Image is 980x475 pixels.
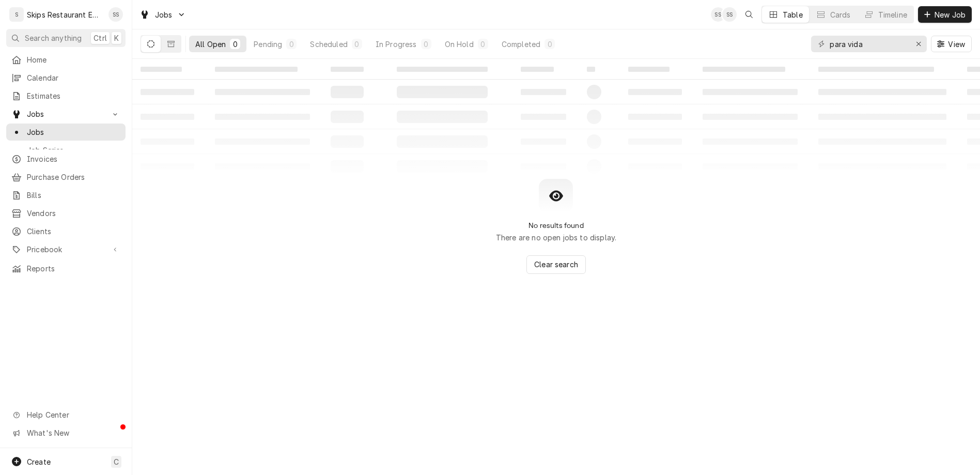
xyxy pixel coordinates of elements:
div: Shan Skipper's Avatar [711,7,725,22]
span: Search anything [25,33,82,43]
a: Home [6,51,126,68]
div: Scheduled [310,39,347,50]
button: Erase input [910,36,927,52]
div: 0 [288,39,294,50]
div: SS [711,7,725,22]
span: Jobs [155,9,173,20]
table: All Open Jobs List Loading [132,59,980,179]
button: Open search [741,6,757,23]
span: View [946,39,967,50]
span: Invoices [27,154,120,164]
a: Estimates [6,87,126,104]
span: What's New [27,427,119,438]
div: Completed [502,39,540,50]
a: Vendors [6,205,126,222]
div: 0 [232,39,238,50]
div: Shan Skipper's Avatar [722,7,737,22]
p: There are no open jobs to display. [496,232,616,243]
a: Clients [6,223,126,240]
button: New Job [918,6,972,23]
span: K [114,33,119,43]
span: Purchase Orders [27,172,120,182]
span: ‌ [397,67,488,72]
span: Calendar [27,72,120,83]
span: Help Center [27,409,119,420]
span: Clients [27,226,120,237]
span: Estimates [27,90,120,101]
a: Bills [6,187,126,204]
a: Go to Help Center [6,406,126,423]
span: ‌ [141,67,182,72]
a: Calendar [6,69,126,86]
span: ‌ [215,67,298,72]
div: All Open [195,39,226,50]
span: Clear search [532,259,580,270]
span: C [114,456,119,467]
span: Create [27,457,51,466]
div: Skips Restaurant Equipment's Avatar [9,7,24,22]
div: On Hold [445,39,474,50]
a: Job Series [6,142,126,159]
span: ‌ [331,67,364,72]
div: 0 [547,39,553,50]
div: Pending [254,39,282,50]
div: Timeline [878,9,907,20]
span: Ctrl [94,33,107,43]
input: Keyword search [830,36,907,52]
a: Go to What's New [6,424,126,441]
button: View [931,36,972,52]
button: Clear search [526,255,586,274]
div: SS [722,7,737,22]
div: SS [108,7,123,22]
span: Home [27,54,120,65]
span: Reports [27,263,120,274]
span: Bills [27,190,120,201]
span: Vendors [27,208,120,219]
div: 0 [423,39,429,50]
span: ‌ [628,67,670,72]
a: Invoices [6,150,126,167]
div: 0 [354,39,360,50]
div: Cards [830,9,851,20]
span: Job Series [27,145,120,156]
a: Purchase Orders [6,168,126,186]
span: ‌ [587,67,595,72]
a: Go to Pricebook [6,241,126,258]
span: Pricebook [27,244,105,255]
div: In Progress [376,39,417,50]
span: ‌ [521,67,554,72]
button: Search anythingCtrlK [6,29,126,47]
span: ‌ [703,67,785,72]
div: Skips Restaurant Equipment [27,9,103,20]
span: Jobs [27,109,105,119]
h2: No results found [528,221,584,230]
span: New Job [932,9,968,20]
span: Jobs [27,127,120,137]
a: Go to Jobs [6,105,126,122]
span: ‌ [818,67,934,72]
div: S [9,7,24,22]
div: 0 [480,39,486,50]
a: Go to Jobs [135,6,190,23]
div: Table [783,9,803,20]
div: Shan Skipper's Avatar [108,7,123,22]
a: Jobs [6,124,126,141]
a: Reports [6,260,126,277]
